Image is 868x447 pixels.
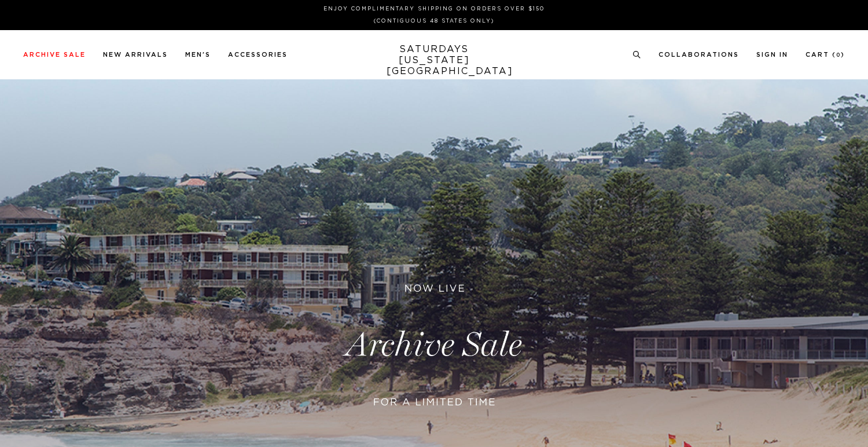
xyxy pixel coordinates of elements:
[103,52,168,58] a: New Arrivals
[836,53,841,58] small: 0
[228,52,288,58] a: Accessories
[756,52,788,58] a: Sign In
[28,5,840,13] p: Enjoy Complimentary Shipping on Orders Over $150
[659,52,739,58] a: Collaborations
[23,52,86,58] a: Archive Sale
[185,52,211,58] a: Men's
[387,44,482,77] a: SATURDAYS[US_STATE][GEOGRAPHIC_DATA]
[806,52,845,58] a: Cart (0)
[28,17,840,25] p: (Contiguous 48 States Only)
